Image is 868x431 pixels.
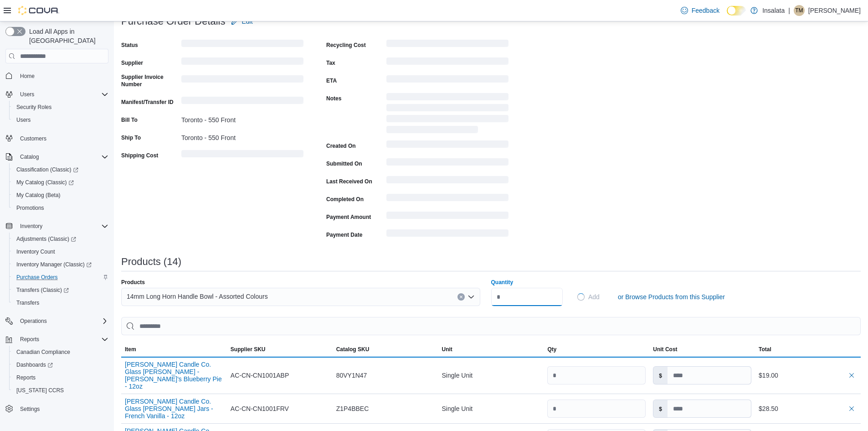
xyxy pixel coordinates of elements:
[242,17,253,26] span: Edit
[16,133,108,144] span: Customers
[9,284,112,296] a: Transfers (Classic)
[2,69,112,82] button: Home
[16,235,76,243] span: Adjustments (Classic)
[333,342,438,357] button: Catalog SKU
[121,134,141,141] label: Ship To
[788,5,790,16] p: |
[121,73,178,88] label: Supplier Invoice Number
[13,203,48,213] a: Promotions
[231,346,266,353] span: Supplier SKU
[386,178,508,185] span: Loading
[9,202,112,214] button: Promotions
[16,89,38,100] button: Users
[125,398,223,420] button: [PERSON_NAME] Candle Co. Glass [PERSON_NAME] Jars -French Vanilla - 12oz
[442,346,452,353] span: Unit
[9,271,112,284] button: Purchase Orders
[13,102,55,113] a: Security Roles
[16,261,92,268] span: Inventory Manager (Classic)
[547,346,556,353] span: Qty
[181,152,303,159] span: Loading
[121,16,226,27] h3: Purchase Order Details
[16,387,64,394] span: [US_STATE] CCRS
[16,403,108,415] span: Settings
[336,370,367,381] span: 80VY1N47
[16,221,46,232] button: Inventory
[121,116,138,124] label: Bill To
[13,114,34,125] a: Users
[13,359,108,370] span: Dashboards
[13,297,108,308] span: Transfers
[13,259,108,270] span: Inventory Manager (Classic)
[227,342,333,357] button: Supplier SKU
[326,77,337,84] label: ETA
[9,189,112,202] button: My Catalog (Beta)
[13,114,108,125] span: Users
[20,91,34,98] span: Users
[16,192,61,199] span: My Catalog (Beta)
[13,372,108,383] span: Reports
[181,77,303,84] span: Loading
[16,204,44,212] span: Promotions
[121,279,145,286] label: Products
[9,233,112,245] a: Adjustments (Classic)
[326,95,341,102] label: Notes
[181,130,303,141] div: Toronto - 550 Front
[755,342,861,357] button: Total
[9,371,112,384] button: Reports
[20,153,39,161] span: Catalog
[677,1,723,20] a: Feedback
[231,403,289,414] span: AC-CN-CN1001FRV
[759,370,857,381] div: $19.00
[121,342,227,357] button: Item
[26,27,108,45] span: Load All Apps in [GEOGRAPHIC_DATA]
[20,405,40,413] span: Settings
[386,160,508,167] span: Loading
[16,374,36,381] span: Reports
[386,59,508,67] span: Loading
[467,293,475,301] button: Open list of options
[13,359,56,370] a: Dashboards
[16,274,58,281] span: Purchase Orders
[653,367,668,384] label: $
[16,116,31,124] span: Users
[181,42,303,49] span: Loading
[326,59,335,67] label: Tax
[808,5,861,16] p: [PERSON_NAME]
[2,315,112,327] button: Operations
[438,400,544,418] div: Single Unit
[588,292,600,301] span: Add
[20,336,39,343] span: Reports
[9,245,112,258] button: Inventory Count
[386,142,508,150] span: Loading
[13,372,39,383] a: Reports
[2,402,112,415] button: Settings
[121,256,181,267] h3: Products (14)
[576,292,586,302] span: Loading
[13,246,108,257] span: Inventory Count
[13,285,72,296] a: Transfers (Classic)
[692,6,719,15] span: Feedback
[13,272,108,283] span: Purchase Orders
[491,279,514,286] label: Quantity
[16,316,51,327] button: Operations
[16,133,50,144] a: Customers
[16,361,53,369] span: Dashboards
[181,113,303,124] div: Toronto - 550 Front
[13,190,108,201] span: My Catalog (Beta)
[16,89,108,100] span: Users
[653,400,668,417] label: $
[13,347,74,358] a: Canadian Compliance
[618,292,725,301] span: or Browse Products from this Supplier
[795,5,803,16] span: TM
[16,286,69,294] span: Transfers (Classic)
[9,176,112,189] a: My Catalog (Classic)
[16,151,108,162] span: Catalog
[20,317,47,325] span: Operations
[16,166,78,173] span: Classification (Classic)
[13,385,108,396] span: Washington CCRS
[121,99,174,106] label: Manifest/Transfer ID
[9,358,112,371] a: Dashboards
[16,248,55,255] span: Inventory Count
[13,102,108,113] span: Security Roles
[326,196,364,203] label: Completed On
